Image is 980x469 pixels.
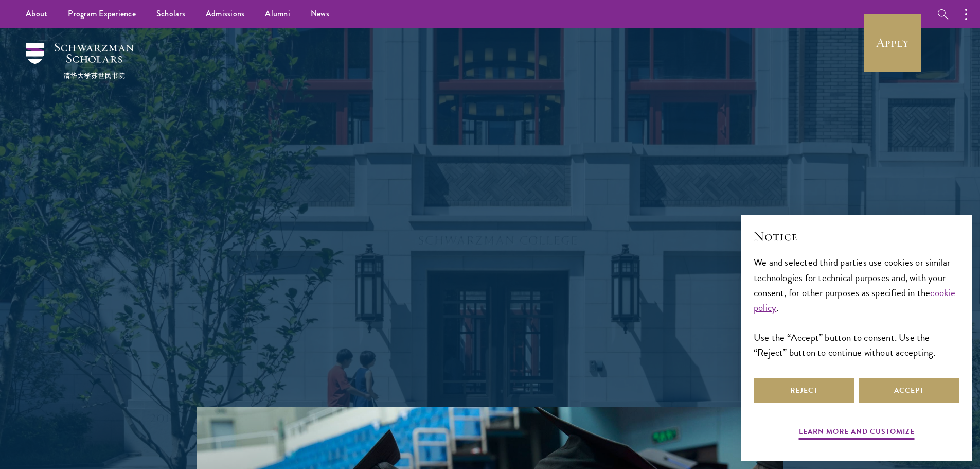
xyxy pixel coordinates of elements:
div: We and selected third parties use cookies or similar technologies for technical purposes and, wit... [754,255,959,359]
h2: Notice [754,228,959,245]
img: Schwarzman Scholars [26,43,134,79]
a: Apply [864,14,921,72]
button: Learn more and customize [799,425,915,441]
button: Reject [754,378,854,403]
button: Accept [859,378,959,403]
a: cookie policy [754,285,956,315]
